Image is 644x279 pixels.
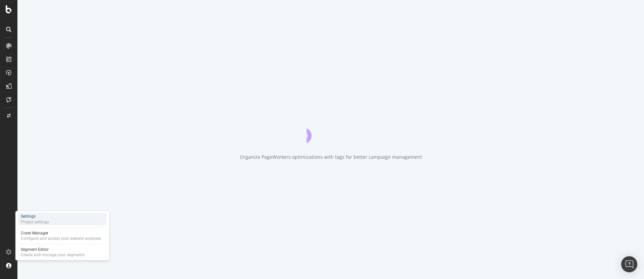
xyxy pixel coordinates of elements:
div: Configure and access your website analyses [21,236,101,241]
a: Segment EditorCreate and manage your segments [18,246,107,258]
div: Crawl Manager [21,230,101,236]
div: Create and manage your segments [21,252,85,258]
a: Crawl ManagerConfigure and access your website analyses [18,230,107,242]
div: Project settings [21,219,49,225]
div: Settings [21,214,49,219]
div: Organize PageWorkers optimizations with tags for better campaign management [240,154,422,160]
div: Segment Editor [21,247,85,252]
div: Open Intercom Messenger [621,256,637,272]
a: SettingsProject settings [18,213,107,225]
div: animation [307,119,355,143]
